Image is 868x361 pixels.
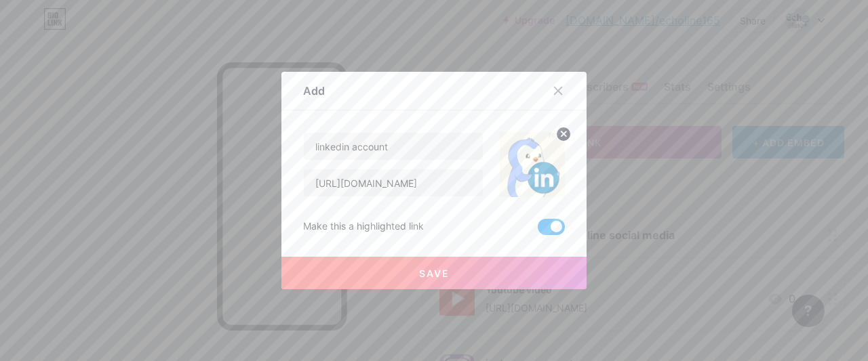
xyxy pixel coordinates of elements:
[281,257,587,289] button: Save
[419,268,450,279] span: Save
[303,83,325,99] div: Add
[500,132,565,197] img: link_thumbnail
[304,133,483,160] input: Title
[303,219,424,235] div: Make this a highlighted link
[304,169,483,196] input: URL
